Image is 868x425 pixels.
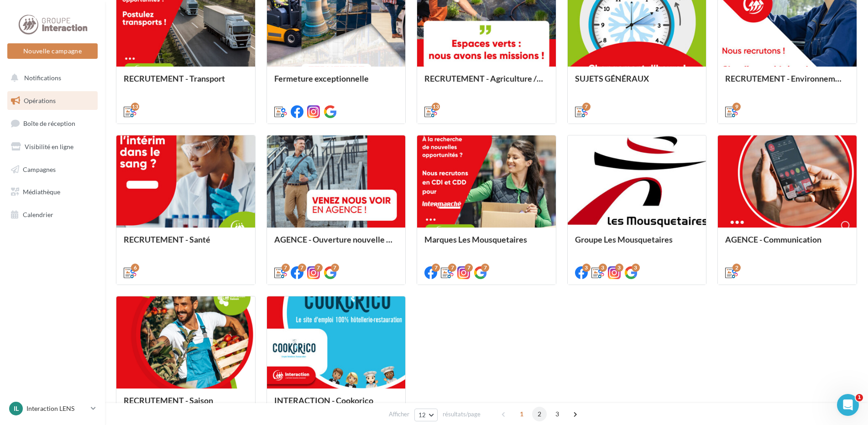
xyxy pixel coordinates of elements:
div: 13 [432,103,440,111]
div: 7 [465,264,473,272]
span: 1 [856,394,863,401]
div: 7 [298,264,306,272]
div: 7 [582,103,591,111]
div: 2 [732,264,741,272]
a: Calendrier [5,205,99,224]
button: Nouvelle campagne [7,43,98,59]
iframe: Intercom live chat [837,394,859,416]
div: 3 [615,264,623,272]
span: 3 [550,407,565,421]
div: 3 [632,264,640,272]
div: RECRUTEMENT - Environnement [725,74,849,92]
div: RECRUTEMENT - Santé [124,235,248,253]
div: AGENCE - Ouverture nouvelle agence [274,235,398,253]
span: Afficher [389,410,409,419]
div: 13 [131,103,139,111]
div: 3 [599,264,607,272]
div: 6 [131,264,139,272]
div: 9 [732,103,741,111]
a: Campagnes [5,160,99,179]
a: Boîte de réception [5,114,99,133]
span: Campagnes [23,165,56,173]
div: RECRUTEMENT - Transport [124,74,248,92]
div: 7 [282,264,290,272]
div: Fermeture exceptionnelle [274,74,398,92]
div: RECRUTEMENT - Agriculture / Espaces verts [424,74,549,92]
span: Boîte de réception [23,119,75,127]
span: 2 [532,407,547,421]
a: Visibilité en ligne [5,137,99,156]
div: AGENCE - Communication [725,235,849,253]
a: Opérations [5,91,99,110]
span: Visibilité en ligne [25,143,73,150]
a: Médiathèque [5,182,99,202]
div: 7 [481,264,489,272]
div: 7 [314,264,323,272]
button: 12 [414,409,438,421]
span: IL [14,404,19,413]
span: Opérations [24,97,56,104]
div: 7 [448,264,456,272]
div: SUJETS GÉNÉRAUX [575,74,699,92]
button: Notifications [5,68,96,88]
span: Notifications [24,74,61,82]
div: 7 [432,264,440,272]
div: RECRUTEMENT - Saison [124,396,248,414]
p: Interaction LENS [26,404,87,413]
div: INTERACTION - Cookorico [274,396,398,414]
div: Groupe Les Mousquetaires [575,235,699,253]
div: Marques Les Mousquetaires [424,235,549,253]
span: 1 [514,407,529,421]
a: IL Interaction LENS [7,400,98,417]
span: 12 [418,411,426,419]
div: 7 [331,264,339,272]
span: résultats/page [443,410,481,419]
span: Calendrier [23,211,53,218]
div: 3 [582,264,591,272]
span: Médiathèque [23,188,60,196]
